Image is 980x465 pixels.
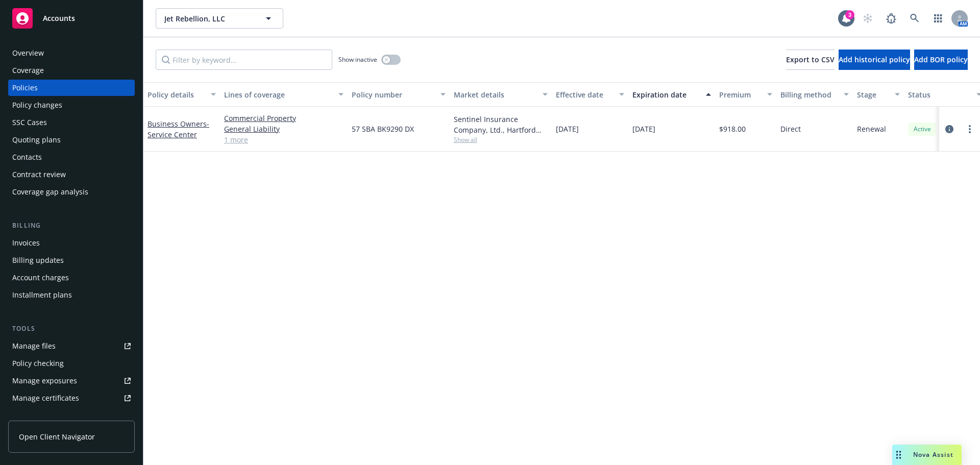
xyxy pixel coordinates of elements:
[220,82,348,107] button: Lines of coverage
[8,184,135,200] a: Coverage gap analysis
[8,252,135,268] a: Billing updates
[913,450,953,459] span: Nova Assist
[839,55,910,64] span: Add historical policy
[786,50,835,70] button: Export to CSV
[8,149,135,165] a: Contacts
[719,124,746,134] span: $918.00
[12,132,61,148] div: Quoting plans
[8,62,135,79] a: Coverage
[352,124,414,134] span: 57 SBA BK9290 DX
[143,82,220,107] button: Policy details
[12,62,44,79] div: Coverage
[8,338,135,354] a: Manage files
[12,390,79,406] div: Manage certificates
[715,82,776,107] button: Premium
[628,82,715,107] button: Expiration date
[12,407,64,424] div: Manage claims
[8,132,135,148] a: Quoting plans
[780,89,838,100] div: Billing method
[12,80,38,96] div: Policies
[338,55,377,64] span: Show inactive
[148,89,205,100] div: Policy details
[352,89,434,100] div: Policy number
[8,235,135,251] a: Invoices
[164,13,253,24] span: Jet Rebellion, LLC
[12,235,40,251] div: Invoices
[776,82,853,107] button: Billing method
[12,338,56,354] div: Manage files
[12,252,64,268] div: Billing updates
[556,89,613,100] div: Effective date
[12,270,69,286] div: Account charges
[912,125,933,134] span: Active
[839,50,910,70] button: Add historical policy
[8,390,135,406] a: Manage certificates
[148,119,209,139] span: - Service Center
[914,55,968,64] span: Add BOR policy
[454,135,548,144] span: Show all
[8,373,135,389] a: Manage exposures
[8,114,135,131] a: SSC Cases
[8,45,135,61] a: Overview
[904,8,925,29] a: Search
[719,89,761,100] div: Premium
[964,123,976,135] a: more
[450,82,552,107] button: Market details
[8,324,135,334] div: Tools
[348,82,450,107] button: Policy number
[780,124,801,134] span: Direct
[12,166,66,183] div: Contract review
[148,119,209,139] a: Business Owners
[156,8,283,29] button: Jet Rebellion, LLC
[786,55,835,64] span: Export to CSV
[12,149,42,165] div: Contacts
[943,123,955,135] a: circleInformation
[8,166,135,183] a: Contract review
[8,355,135,372] a: Policy checking
[224,124,344,134] a: General Liability
[845,10,854,19] div: 3
[12,287,72,303] div: Installment plans
[556,124,579,134] span: [DATE]
[156,50,332,70] input: Filter by keyword...
[552,82,628,107] button: Effective date
[892,445,962,465] button: Nova Assist
[8,287,135,303] a: Installment plans
[632,124,655,134] span: [DATE]
[928,8,948,29] a: Switch app
[12,114,47,131] div: SSC Cases
[881,8,901,29] a: Report a Bug
[632,89,700,100] div: Expiration date
[914,50,968,70] button: Add BOR policy
[857,124,886,134] span: Renewal
[908,89,970,100] div: Status
[8,4,135,33] a: Accounts
[43,14,75,22] span: Accounts
[454,89,536,100] div: Market details
[8,97,135,113] a: Policy changes
[224,134,344,145] a: 1 more
[857,89,889,100] div: Stage
[12,97,62,113] div: Policy changes
[454,114,548,135] div: Sentinel Insurance Company, Ltd., Hartford Insurance Group
[12,355,64,372] div: Policy checking
[8,407,135,424] a: Manage claims
[12,184,88,200] div: Coverage gap analysis
[224,89,332,100] div: Lines of coverage
[892,445,905,465] div: Drag to move
[224,113,344,124] a: Commercial Property
[853,82,904,107] button: Stage
[8,80,135,96] a: Policies
[8,270,135,286] a: Account charges
[19,431,95,442] span: Open Client Navigator
[12,373,77,389] div: Manage exposures
[8,221,135,231] div: Billing
[12,45,44,61] div: Overview
[857,8,878,29] a: Start snowing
